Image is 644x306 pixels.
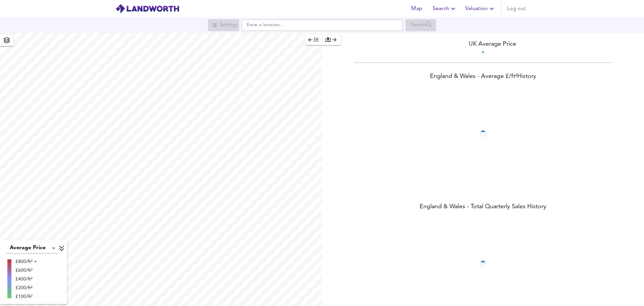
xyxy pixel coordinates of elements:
span: Log out [507,4,526,13]
span: Search [433,4,457,13]
div: £200/ft² [15,285,37,291]
div: £100/ft² [15,293,37,300]
button: Log out [504,2,529,15]
span: Map [409,4,425,13]
div: £400/ft² [15,276,37,282]
div: Search for a location first or explore the map [208,19,239,31]
button: Search [430,2,460,15]
img: logo [115,4,179,14]
div: England & Wales - Average £/ ft² History [322,72,644,82]
input: Enter a location... [242,19,403,31]
button: Map [406,2,427,15]
span: Valuation [465,4,496,13]
div: Search for a location first or explore the map [406,19,436,31]
button: Valuation [463,2,498,15]
div: £800/ft² + [15,258,37,265]
div: Average Price [6,243,58,254]
div: England & Wales - Total Quarterly Sales History [322,203,644,212]
div: £600/ft² [15,267,37,274]
div: UK Average Price [322,40,644,49]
